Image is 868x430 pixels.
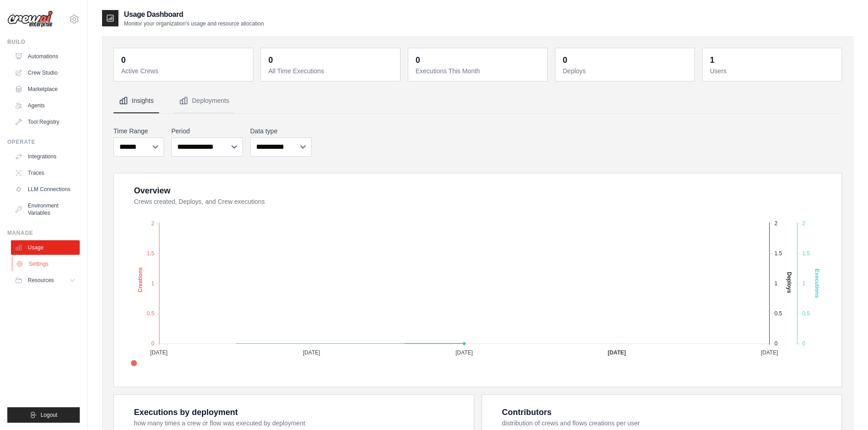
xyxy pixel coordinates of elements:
[456,349,473,356] tspan: [DATE]
[113,89,842,113] nav: Tabs
[786,272,792,293] text: Deploys
[761,349,778,356] tspan: [DATE]
[303,349,320,356] tspan: [DATE]
[134,197,831,206] dt: Crews created, Deploys, and Crew executions
[775,220,778,227] tspan: 2
[134,184,170,197] div: Overview
[121,66,247,76] dt: Active Crews
[151,220,154,227] tspan: 2
[7,229,80,237] div: Manage
[11,182,80,197] a: LLM Connections
[11,149,80,164] a: Integrations
[7,138,80,146] div: Operate
[12,257,81,271] a: Settings
[11,166,80,180] a: Traces
[124,20,264,27] p: Monitor your organization's usage and resource allocation
[7,38,80,46] div: Build
[7,10,53,28] img: Logo
[775,340,778,347] tspan: 0
[250,126,312,136] label: Data type
[147,250,154,257] tspan: 1.5
[124,9,264,20] h2: Usage Dashboard
[502,406,552,419] div: Contributors
[11,115,80,129] a: Tool Registry
[814,269,820,298] text: Executions
[416,54,420,66] div: 0
[41,411,57,419] span: Logout
[11,82,80,96] a: Marketplace
[11,49,80,64] a: Automations
[150,349,168,356] tspan: [DATE]
[121,54,126,66] div: 0
[802,310,810,317] tspan: 0.5
[563,54,567,66] div: 0
[11,98,80,113] a: Agents
[7,407,80,423] button: Logout
[174,89,235,113] button: Deployments
[134,419,463,428] dt: how many times a crew or flow was executed by deployment
[11,273,80,288] button: Resources
[113,89,159,113] button: Insights
[151,340,154,347] tspan: 0
[268,54,273,66] div: 0
[608,349,626,356] tspan: [DATE]
[113,126,164,136] label: Time Range
[28,277,54,284] span: Resources
[563,66,689,76] dt: Deploys
[416,66,542,76] dt: Executions This Month
[710,54,714,66] div: 1
[802,220,806,227] tspan: 2
[775,310,782,317] tspan: 0.5
[151,280,154,287] tspan: 1
[802,340,806,347] tspan: 0
[137,267,144,293] text: Creations
[11,198,80,220] a: Environment Variables
[502,419,831,428] dt: distribution of crews and flows creations per user
[802,280,806,287] tspan: 1
[802,250,810,257] tspan: 1.5
[147,310,154,317] tspan: 0.5
[775,250,782,257] tspan: 1.5
[710,66,836,76] dt: Users
[171,126,243,136] label: Period
[775,280,778,287] tspan: 1
[11,66,80,80] a: Crew Studio
[11,240,80,255] a: Usage
[134,406,238,419] div: Executions by deployment
[268,66,395,76] dt: All Time Executions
